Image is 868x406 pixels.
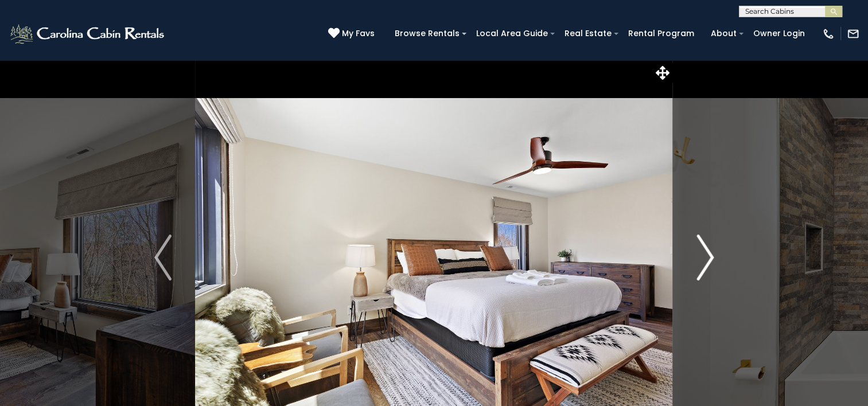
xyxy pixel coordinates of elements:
span: My Favs [342,28,375,40]
a: About [705,25,742,42]
a: Real Estate [559,25,617,42]
a: Browse Rentals [389,25,465,42]
a: My Favs [328,28,377,40]
a: Rental Program [622,25,700,42]
img: arrow [696,235,714,280]
img: mail-regular-white.png [847,28,859,40]
img: phone-regular-white.png [822,28,835,40]
img: arrow [154,235,172,280]
a: Owner Login [748,25,811,42]
img: White-1-2.png [9,22,168,45]
a: Local Area Guide [470,25,554,42]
